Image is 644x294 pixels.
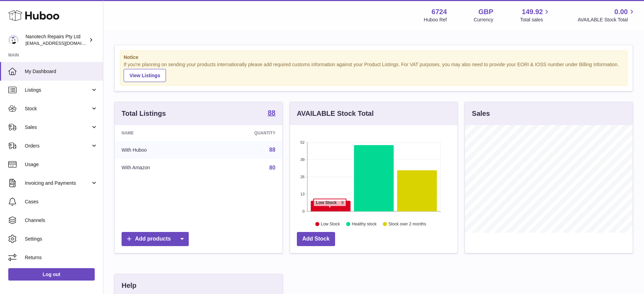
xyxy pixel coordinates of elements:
[578,17,636,23] span: AVAILABLE Stock Total
[297,109,374,118] h3: AVAILABLE Stock Total
[206,125,282,141] th: Quantity
[25,236,98,242] span: Settings
[25,143,91,149] span: Orders
[300,140,304,144] text: 52
[269,165,276,171] a: 80
[522,7,543,17] span: 149.92
[268,109,275,116] strong: 88
[300,175,304,179] text: 26
[124,54,624,61] strong: Notice
[269,147,276,153] a: 88
[478,7,493,17] strong: GBP
[25,68,98,75] span: My Dashboard
[578,7,636,23] a: 0.00 AVAILABLE Stock Total
[115,159,206,177] td: With Amazon
[432,7,447,17] strong: 6724
[316,200,336,205] tspan: Low Stock
[472,109,490,118] h3: Sales
[115,125,206,141] th: Name
[25,33,87,47] div: Nanotech Repairs Pty Ltd
[25,254,98,261] span: Returns
[388,222,426,226] text: Stock over 2 months
[520,7,551,23] a: 149.92 Total sales
[614,7,628,17] span: 0.00
[122,109,166,118] h3: Total Listings
[297,232,335,246] a: Add Stock
[25,124,91,131] span: Sales
[520,17,551,23] span: Total sales
[25,40,101,46] span: [EMAIL_ADDRESS][DOMAIN_NAME]
[122,281,136,290] h3: Help
[25,161,98,168] span: Usage
[25,199,98,205] span: Cases
[300,192,304,196] text: 13
[115,141,206,159] td: With Huboo
[300,158,304,162] text: 39
[124,61,624,82] div: If you're planning on sending your products internationally please add required customs informati...
[474,17,494,23] div: Currency
[341,200,344,205] tspan: 8
[25,180,91,186] span: Invoicing and Payments
[352,222,377,226] text: Healthy stock
[25,217,98,224] span: Channels
[25,105,91,112] span: Stock
[321,222,340,226] text: Low Stock
[25,87,91,93] span: Listings
[124,69,166,82] a: View Listings
[424,17,447,23] div: Huboo Ref
[122,232,189,246] a: Add products
[302,209,304,213] text: 0
[8,268,95,281] a: Log out
[8,35,19,45] img: info@nanotechrepairs.com
[268,109,275,118] a: 88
